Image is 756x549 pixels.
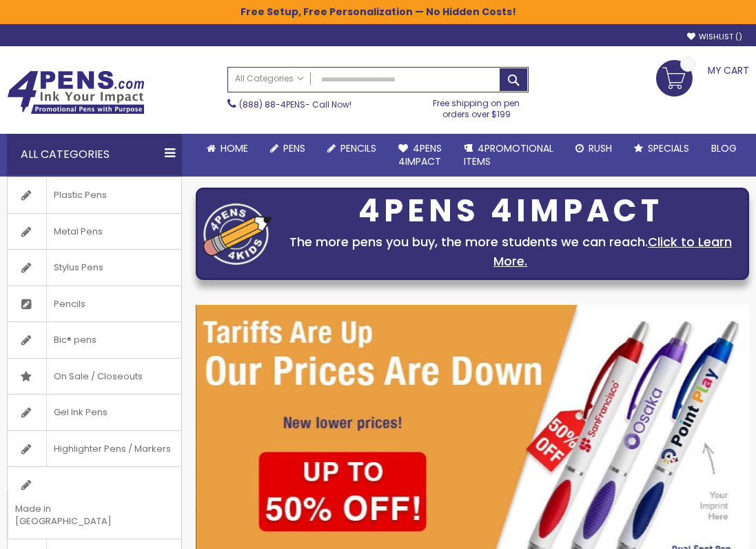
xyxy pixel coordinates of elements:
[687,32,742,42] a: Wishlist
[425,92,529,120] div: Free shipping on pen orders over $199
[239,99,305,110] a: (888) 88-4PENS
[46,359,150,395] span: On Sale / Closeouts
[46,286,92,322] span: Pencils
[464,141,553,168] span: 4PROMOTIONAL ITEMS
[196,134,259,163] a: Home
[8,359,181,395] a: On Sale / Closeouts
[398,141,442,168] span: 4Pens 4impact
[8,177,181,213] a: Plastic Pens
[46,177,114,213] span: Plastic Pens
[387,134,453,177] a: 4Pens4impact
[235,73,304,84] span: All Categories
[46,322,103,358] span: Bic® pens
[259,134,316,163] a: Pens
[589,141,612,155] span: Rush
[46,250,110,286] span: Stylus Pens
[8,491,147,539] span: Made in [GEOGRAPHIC_DATA]
[279,197,742,226] div: 4PENS 4IMPACT
[7,70,145,114] img: 4Pens Custom Pens and Promotional Products
[8,214,181,250] a: Metal Pens
[316,134,387,163] a: Pencils
[8,286,181,322] a: Pencils
[46,431,178,467] span: Highlighter Pens / Markers
[239,99,351,110] span: - Call Now!
[8,250,181,286] a: Stylus Pens
[46,214,110,250] span: Metal Pens
[228,68,311,90] a: All Categories
[564,134,623,163] a: Rush
[221,141,248,155] span: Home
[8,431,181,467] a: Highlighter Pens / Markers
[623,134,700,163] a: Specials
[8,322,181,358] a: Bic® pens
[340,141,376,155] span: Pencils
[700,134,748,163] a: Blog
[279,232,742,271] div: The more pens you buy, the more students we can reach.
[46,395,114,430] span: Gel Ink Pens
[8,395,181,430] a: Gel Ink Pens
[7,134,182,175] div: All Categories
[8,467,181,539] a: Made in [GEOGRAPHIC_DATA]
[648,141,689,155] span: Specials
[203,203,272,266] img: four_pen_logo.png
[453,134,564,177] a: 4PROMOTIONALITEMS
[711,141,737,155] span: Blog
[283,141,305,155] span: Pens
